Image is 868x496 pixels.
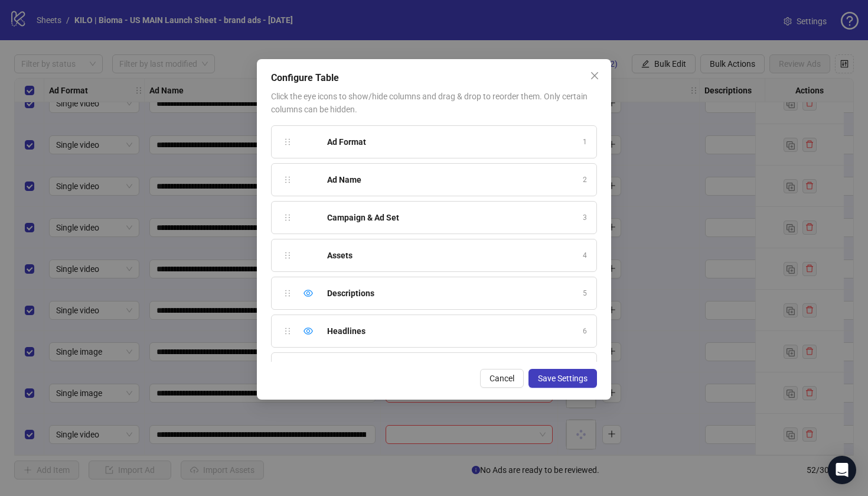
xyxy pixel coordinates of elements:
[283,138,292,146] span: holder
[327,213,399,222] strong: Campaign & Ad Set
[583,326,587,337] span: 6
[304,288,313,298] span: eye
[283,176,292,184] span: holder
[327,137,366,147] strong: Ad Format
[301,324,315,338] div: Hide column
[327,288,374,298] strong: Descriptions
[304,326,313,336] span: eye
[480,369,524,388] button: Cancel
[271,71,597,85] div: Configure Table
[585,66,604,85] button: Close
[528,369,597,388] button: Save Settings
[271,92,588,114] span: Click the eye icons to show/hide columns and drag & drop to reorder them. Only certain columns ca...
[490,374,514,383] span: Cancel
[283,289,292,297] span: holder
[283,213,292,222] span: holder
[828,456,856,484] div: Open Intercom Messenger
[583,212,587,223] span: 3
[583,174,587,186] span: 2
[327,251,353,260] strong: Assets
[583,288,587,299] span: 5
[538,374,588,383] span: Save Settings
[283,251,292,260] span: holder
[590,71,599,80] span: close
[583,250,587,261] span: 4
[327,326,366,336] strong: Headlines
[283,327,292,335] span: holder
[583,137,587,148] span: 1
[301,286,315,300] div: Hide column
[327,175,361,184] strong: Ad Name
